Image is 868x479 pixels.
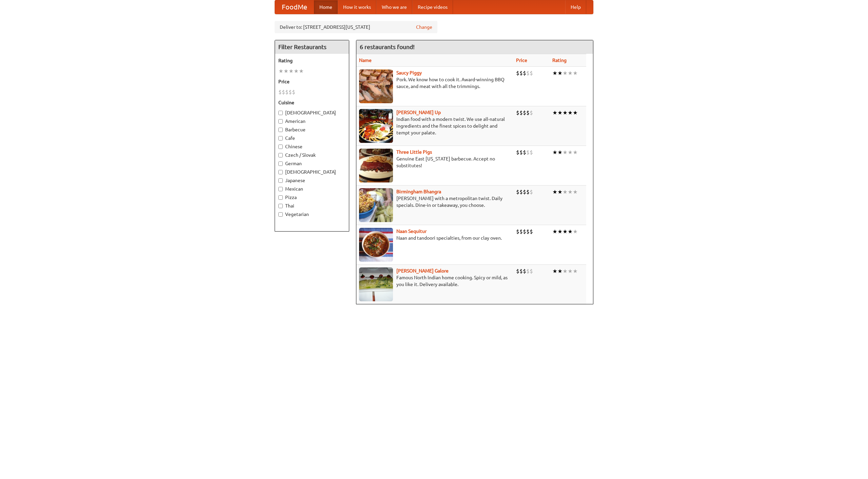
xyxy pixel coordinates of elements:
[278,153,283,157] input: Czech / Slovak
[359,69,393,103] img: saucy.jpg
[275,21,437,33] div: Deliver to: [STREET_ADDRESS][US_STATE]
[299,67,304,75] li: ★
[557,188,563,196] li: ★
[516,58,527,63] a: Price
[516,228,519,235] li: $
[396,110,441,115] a: [PERSON_NAME] Up
[278,202,346,209] label: Thai
[573,228,578,235] li: ★
[278,152,346,158] label: Czech / Slovak
[282,88,285,96] li: $
[278,57,346,64] h5: Rating
[523,267,526,275] li: $
[278,187,283,191] input: Mexican
[278,143,346,150] label: Chinese
[359,235,511,241] p: Naan and tandoori specialties, from our clay oven.
[523,228,526,235] li: $
[530,69,533,77] li: $
[278,99,346,106] h5: Cuisine
[360,44,415,50] ng-pluralize: 6 restaurants found!
[278,109,346,116] label: [DEMOGRAPHIC_DATA]
[289,67,294,75] li: ★
[396,228,427,234] a: Naan Sequitur
[530,228,533,235] li: $
[552,228,557,235] li: ★
[530,149,533,156] li: $
[568,69,573,77] li: ★
[526,188,530,196] li: $
[526,267,530,275] li: $
[396,70,422,75] a: Saucy Piggy
[278,211,346,218] label: Vegetarian
[526,109,530,116] li: $
[314,0,338,14] a: Home
[278,195,283,200] input: Pizza
[568,267,573,275] li: ★
[289,88,292,96] li: $
[530,267,533,275] li: $
[278,194,346,201] label: Pizza
[557,228,563,235] li: ★
[359,155,511,169] p: Genuine East [US_STATE] barbecue. Accept no substitutes!
[359,149,393,182] img: littlepigs.jpg
[516,188,519,196] li: $
[278,118,346,125] label: American
[530,188,533,196] li: $
[396,268,449,274] a: [PERSON_NAME] Galore
[523,188,526,196] li: $
[523,109,526,116] li: $
[568,228,573,235] li: ★
[412,0,453,14] a: Recipe videos
[523,69,526,77] li: $
[568,188,573,196] li: ★
[552,188,557,196] li: ★
[516,149,519,156] li: $
[278,160,346,167] label: German
[519,109,523,116] li: $
[396,149,432,155] a: Three Little Pigs
[278,67,283,75] li: ★
[552,58,567,63] a: Rating
[396,189,441,194] b: Birmingham Bhangra
[359,195,511,209] p: [PERSON_NAME] with a metropolitan twist. Daily specials. Dine-in or takeaway, you choose.
[573,109,578,116] li: ★
[573,267,578,275] li: ★
[376,0,412,14] a: Who we are
[278,136,283,140] input: Cafe
[359,274,511,288] p: Famous North Indian home cooking. Spicy or mild, as you like it. Delivery available.
[530,109,533,116] li: $
[285,88,289,96] li: $
[278,212,283,217] input: Vegetarian
[519,69,523,77] li: $
[278,170,283,174] input: [DEMOGRAPHIC_DATA]
[278,128,283,132] input: Barbecue
[278,135,346,141] label: Cafe
[275,40,349,54] h4: Filter Restaurants
[278,126,346,133] label: Barbecue
[519,228,523,235] li: $
[278,119,283,124] input: American
[563,69,568,77] li: ★
[278,88,282,96] li: $
[278,204,283,208] input: Thai
[519,267,523,275] li: $
[359,228,393,262] img: naansequitur.jpg
[557,109,563,116] li: ★
[526,228,530,235] li: $
[275,0,314,14] a: FoodMe
[552,267,557,275] li: ★
[568,109,573,116] li: ★
[568,149,573,156] li: ★
[552,109,557,116] li: ★
[416,24,432,30] a: Change
[359,76,511,90] p: Pork. We know how to cook it. Award-winning BBQ sauce, and meat with all the trimmings.
[516,267,519,275] li: $
[557,149,563,156] li: ★
[278,169,346,175] label: [DEMOGRAPHIC_DATA]
[278,186,346,192] label: Mexican
[359,188,393,222] img: bhangra.jpg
